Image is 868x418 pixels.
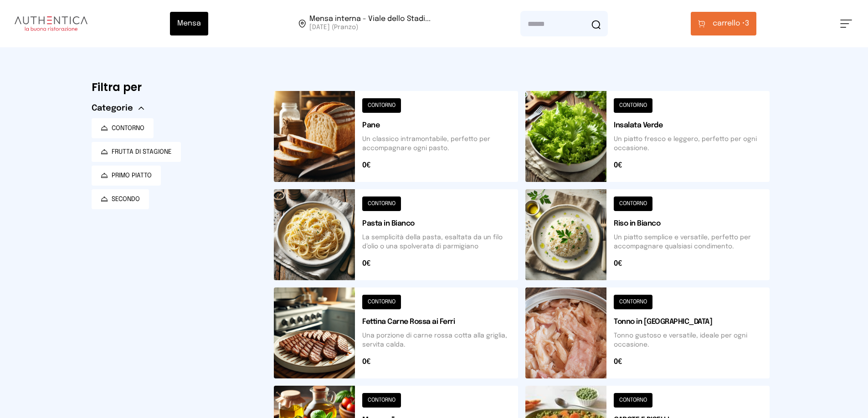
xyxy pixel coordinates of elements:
[713,18,745,29] span: carrello •
[92,189,149,209] button: SECONDO
[92,80,259,95] h6: Filtra per
[112,147,172,156] span: FRUTTA DI STAGIONE
[309,23,431,32] span: [DATE] (Pranzo)
[112,124,144,133] span: CONTORNO
[15,16,87,31] img: logo.8f33a47.png
[713,18,749,29] span: 3
[170,12,208,35] button: Mensa
[92,166,161,186] button: PRIMO PIATTO
[112,171,152,180] span: PRIMO PIATTO
[92,102,133,115] span: Categorie
[112,195,140,204] span: SECONDO
[691,12,756,35] button: carrello •3
[92,102,144,115] button: Categorie
[92,142,181,162] button: FRUTTA DI STAGIONE
[92,118,154,138] button: CONTORNO
[309,15,431,32] span: Viale dello Stadio, 77, 05100 Terni TR, Italia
